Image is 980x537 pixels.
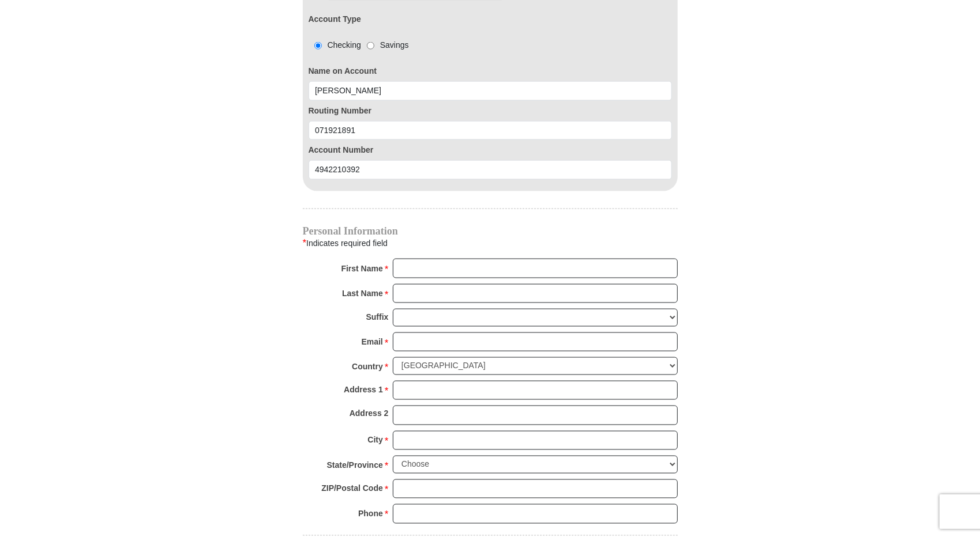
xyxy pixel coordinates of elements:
label: Account Number [309,144,672,156]
div: Indicates required field [303,236,678,251]
strong: Suffix [366,309,389,325]
strong: Address 1 [344,382,383,398]
label: Name on Account [309,65,672,77]
strong: Phone [358,506,383,522]
strong: State/Province [327,457,383,474]
label: Routing Number [309,105,672,117]
strong: Last Name [342,285,383,301]
strong: First Name [341,260,383,277]
strong: ZIP/Postal Code [321,481,383,497]
div: Checking Savings [309,39,409,51]
h4: Personal Information [303,226,678,236]
strong: Country [352,359,383,375]
strong: Email [362,334,383,350]
strong: City [367,432,382,448]
label: Account Type [309,13,362,25]
strong: Address 2 [350,406,389,422]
